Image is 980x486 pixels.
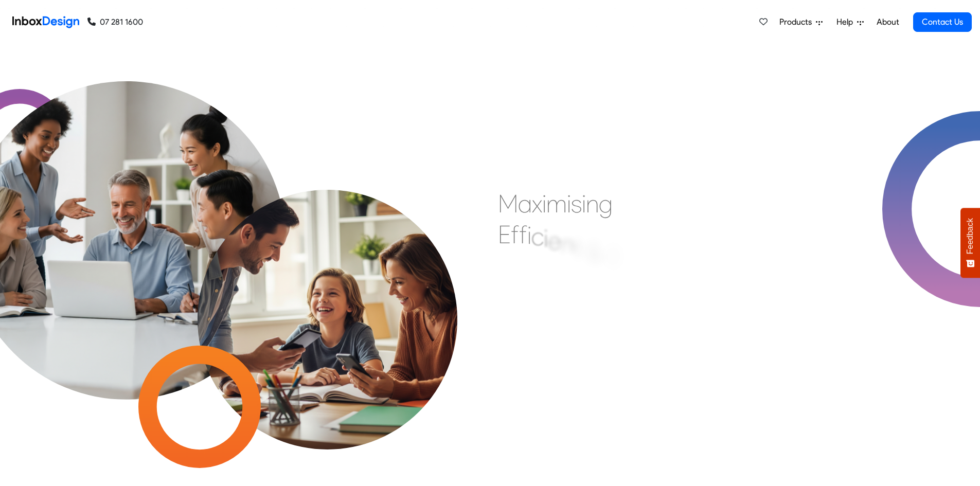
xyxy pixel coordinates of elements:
a: 07 281 1600 [87,16,143,28]
span: Help [836,16,857,28]
div: i [582,188,586,219]
img: parents_with_child.png [165,125,490,449]
div: E [498,219,511,250]
div: n [621,246,634,277]
div: n [586,188,599,219]
div: M [498,188,518,219]
div: s [571,188,582,219]
div: a [518,188,532,219]
div: m [546,188,567,219]
div: e [548,225,561,256]
a: Products [775,12,827,32]
div: i [544,223,548,254]
div: c [531,221,544,252]
div: & [587,236,602,267]
a: About [874,12,902,32]
div: x [532,188,542,219]
button: Feedback - Show survey [960,208,980,278]
a: Help [832,12,868,32]
div: i [567,188,571,219]
span: Feedback [966,218,975,254]
a: Contact Us [913,12,972,32]
div: f [511,219,519,250]
div: t [574,232,581,263]
div: Maximising Efficient & Engagement, Connecting Schools, Families, and Students. [498,188,747,343]
div: i [542,188,546,219]
div: E [608,241,621,272]
div: i [527,220,531,250]
span: Products [779,16,816,28]
div: g [599,188,613,219]
div: f [519,219,527,250]
div: n [561,228,574,259]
